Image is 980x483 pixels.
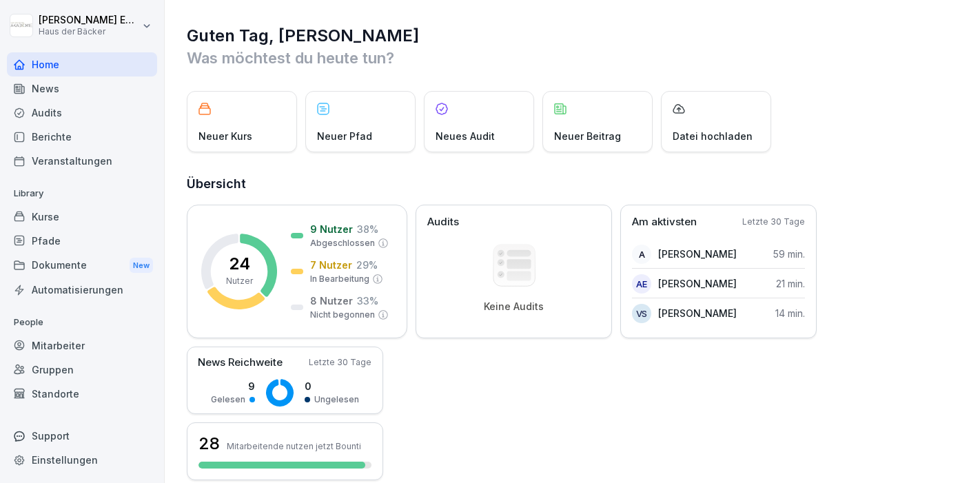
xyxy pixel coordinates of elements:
a: Pfade [7,229,157,253]
div: A [632,245,651,264]
div: Dokumente [7,253,157,278]
div: Support [7,424,157,448]
p: Keine Audits [484,300,544,313]
p: Am aktivsten [632,214,697,230]
h1: Guten Tag, [PERSON_NAME] [187,25,959,47]
p: Audits [427,214,459,230]
p: 9 Nutzer [310,222,353,236]
p: 33 % [357,294,378,308]
p: Ungelesen [314,393,359,406]
p: Nutzer [226,275,253,287]
p: Letzte 30 Tage [309,356,371,369]
h3: 28 [198,432,220,455]
a: Gruppen [7,358,157,382]
p: Neuer Kurs [198,129,252,143]
p: [PERSON_NAME] [658,306,737,320]
p: In Bearbeitung [310,273,369,285]
h2: Übersicht [187,174,959,194]
p: 14 min. [775,306,805,320]
p: Abgeschlossen [310,237,375,249]
a: Kurse [7,205,157,229]
p: People [7,311,157,333]
p: 9 [211,379,255,393]
p: [PERSON_NAME] [658,276,737,291]
p: Mitarbeitende nutzen jetzt Bounti [227,441,361,451]
p: 29 % [356,258,378,272]
p: Nicht begonnen [310,309,375,321]
div: AE [632,274,651,294]
p: 0 [305,379,359,393]
p: News Reichweite [198,355,283,371]
p: [PERSON_NAME] Ehlerding [39,14,139,26]
p: Library [7,183,157,205]
p: Gelesen [211,393,245,406]
p: Haus der Bäcker [39,27,139,37]
p: 24 [229,256,250,272]
p: 8 Nutzer [310,294,353,308]
a: News [7,76,157,101]
p: 21 min. [776,276,805,291]
p: Neues Audit [436,129,495,143]
p: [PERSON_NAME] [658,247,737,261]
p: Was möchtest du heute tun? [187,47,959,69]
a: Audits [7,101,157,125]
a: Home [7,52,157,76]
p: 7 Nutzer [310,258,352,272]
a: Automatisierungen [7,278,157,302]
a: DokumenteNew [7,253,157,278]
p: Datei hochladen [673,129,753,143]
p: Letzte 30 Tage [742,216,805,228]
p: Neuer Beitrag [554,129,621,143]
a: Berichte [7,125,157,149]
a: Veranstaltungen [7,149,157,173]
div: VS [632,304,651,323]
div: New [130,258,153,274]
a: Einstellungen [7,448,157,472]
p: Neuer Pfad [317,129,372,143]
a: Standorte [7,382,157,406]
p: 59 min. [773,247,805,261]
p: 38 % [357,222,378,236]
a: Mitarbeiter [7,333,157,358]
